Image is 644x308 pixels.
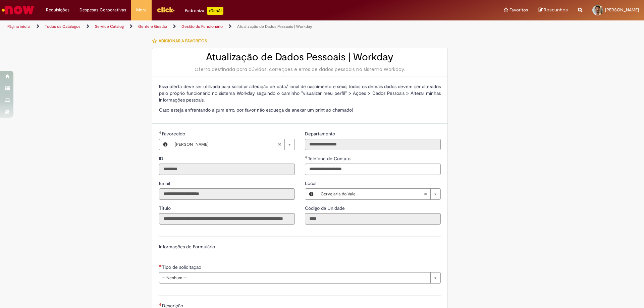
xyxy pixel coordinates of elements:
[5,20,424,33] ul: Trilhas de página
[317,189,440,199] a: Cervejaria do ValeLimpar campo Local
[420,189,430,199] abbr: Limpar campo Local
[185,7,223,15] div: Padroniza
[207,7,223,15] p: +GenAi
[157,5,175,15] img: click_logo_yellow_360x200.png
[605,7,639,13] span: [PERSON_NAME]
[171,139,294,150] a: [PERSON_NAME]Limpar campo Favorecido
[95,24,124,29] a: Service Catalog
[159,38,207,44] span: Adicionar a Favoritos
[305,156,308,159] span: Obrigatório Preenchido
[162,264,203,270] span: Tipo de solicitação
[274,139,284,150] abbr: Limpar campo Favorecido
[159,155,165,162] label: Somente leitura - ID
[181,24,223,29] a: Gestão do Funcionário
[46,7,69,13] span: Requisições
[159,180,171,186] span: Somente leitura - Email
[308,156,352,162] span: Telefone de Contato
[159,52,441,63] h2: Atualização de Dados Pessoais | Workday
[305,189,317,199] button: Local, Visualizar este registro Cervejaria do Vale
[175,139,278,150] span: [PERSON_NAME]
[159,131,162,134] span: Obrigatório Preenchido
[79,7,126,13] span: Despesas Corporativas
[1,3,35,17] img: ServiceNow
[159,303,162,306] span: Necessários
[159,264,162,267] span: Necessários
[544,7,568,13] span: Rascunhos
[159,139,171,150] button: Favorecido, Visualizar este registro Ezio Olivares
[159,213,295,225] input: Título
[159,83,441,103] p: Essa oferta deve ser utilizada para solicitar alteração de data/ local de nascimento e sexo, todo...
[305,164,441,175] input: Telefone de Contato
[237,24,312,29] a: Atualização de Dados Pessoais | Workday
[159,244,215,250] label: Informações de Formulário
[159,188,295,200] input: Email
[159,164,295,175] input: ID
[305,213,441,225] input: Código da Unidade
[152,34,211,48] button: Adicionar a Favoritos
[509,7,528,13] span: Favoritos
[159,205,172,211] label: Somente leitura - Título
[321,189,424,199] span: Cervejaria do Vale
[305,130,336,137] label: Somente leitura - Departamento
[305,139,441,150] input: Departamento
[162,272,427,283] span: -- Nenhum --
[136,7,147,13] span: More
[138,24,167,29] a: Gente e Gestão
[7,24,31,29] a: Página inicial
[159,180,171,187] label: Somente leitura - Email
[45,24,80,29] a: Todos os Catálogos
[159,66,441,73] div: Oferta destinada para dúvidas, correções e erros de dados pessoais no sistema Workday.
[305,180,318,186] span: Local
[159,107,441,113] p: Caso esteja enfrentando algum erro, por favor não esqueça de anexar um print ao chamado!
[305,205,346,211] label: Somente leitura - Código da Unidade
[162,131,186,137] span: Necessários - Favorecido
[538,7,568,13] a: Rascunhos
